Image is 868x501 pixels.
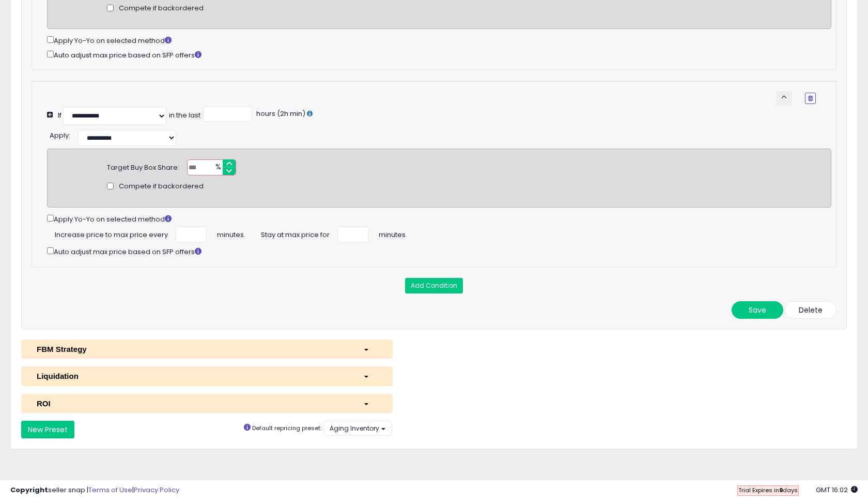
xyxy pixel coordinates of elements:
span: Apply [50,130,69,140]
div: FBM Strategy [29,344,355,355]
button: FBM Strategy [21,340,393,359]
span: Aging Inventory [330,424,379,433]
button: Aging Inventory [323,421,392,436]
button: Save [732,301,783,319]
button: Delete [785,301,836,319]
span: Trial Expires in days [738,486,798,494]
span: hours (2h min) [255,109,305,119]
span: Compete if backordered [119,182,204,191]
span: minutes. [379,227,407,240]
small: Default repricing preset: [252,424,321,432]
div: Apply Yo-Yo on selected method [47,34,831,46]
div: Apply Yo-Yo on selected method [47,213,831,225]
div: : [50,127,70,141]
span: Compete if backordered [119,4,204,13]
a: Terms of Use [88,485,132,495]
button: Liquidation [21,366,393,386]
b: 9 [779,486,783,494]
span: 2025-10-10 16:02 GMT [816,485,858,495]
div: Auto adjust max price based on SFP offers [47,245,831,257]
div: Target Buy Box Share: [107,159,179,173]
span: keyboard_arrow_up [779,92,789,102]
span: % [209,160,226,175]
div: Auto adjust max price based on SFP offers [47,49,831,61]
button: Add Condition [405,278,463,293]
button: New Preset [21,421,74,438]
div: Liquidation [29,371,355,381]
a: Privacy Policy [134,485,179,495]
strong: Copyright [10,485,48,495]
span: Increase price to max price every [55,227,168,240]
div: in the last [169,111,200,121]
button: keyboard_arrow_up [776,91,792,106]
span: minutes. [217,227,245,240]
i: Remove Condition [808,95,813,101]
button: ROI [21,394,393,413]
div: seller snap | | [10,485,179,495]
div: ROI [29,398,355,409]
span: Stay at max price for [261,227,330,240]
